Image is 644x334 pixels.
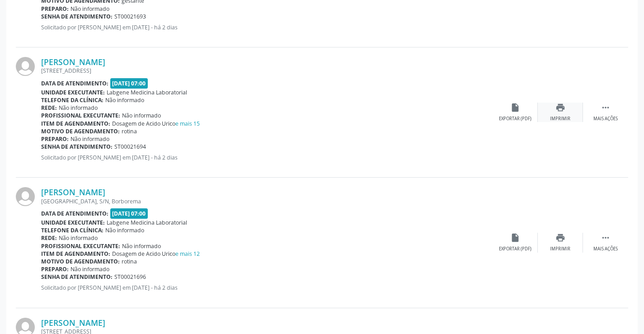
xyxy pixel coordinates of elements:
b: Profissional executante: [41,242,120,250]
span: Dosagem de Acido Urico [112,120,200,127]
div: [GEOGRAPHIC_DATA], S/N, Borborema [41,198,493,205]
span: Não informado [71,265,109,273]
span: Não informado [59,104,98,112]
b: Item de agendamento: [41,250,110,258]
span: rotina [122,127,137,135]
span: Labgene Medicina Laboratorial [107,219,187,226]
img: img [16,57,35,76]
b: Data de atendimento: [41,80,108,87]
i: print [555,103,565,113]
a: [PERSON_NAME] [41,187,105,197]
b: Unidade executante: [41,219,105,226]
b: Senha de atendimento: [41,13,113,20]
span: [DATE] 07:00 [110,78,148,89]
b: Motivo de agendamento: [41,127,120,135]
b: Preparo: [41,135,69,143]
i: print [555,233,565,243]
b: Item de agendamento: [41,120,110,127]
p: Solicitado por [PERSON_NAME] em [DATE] - há 2 dias [41,154,493,161]
b: Telefone da clínica: [41,226,103,234]
span: Não informado [71,5,109,13]
div: Mais ações [593,246,618,252]
div: Exportar (PDF) [499,116,531,122]
img: img [16,187,35,206]
b: Senha de atendimento: [41,143,113,151]
span: ST00021693 [114,13,146,20]
span: Não informado [105,226,144,234]
div: Imprimir [550,246,570,252]
span: rotina [122,258,137,265]
span: ST00021696 [114,273,146,281]
span: Labgene Medicina Laboratorial [107,89,187,96]
div: Imprimir [550,116,570,122]
b: Preparo: [41,5,69,13]
b: Rede: [41,234,57,242]
a: e mais 15 [175,120,200,127]
span: Não informado [71,135,109,143]
i:  [601,233,611,243]
div: Exportar (PDF) [499,246,531,252]
b: Senha de atendimento: [41,273,113,281]
b: Unidade executante: [41,89,105,96]
b: Rede: [41,104,57,112]
a: [PERSON_NAME] [41,57,105,67]
a: e mais 12 [175,250,200,258]
p: Solicitado por [PERSON_NAME] em [DATE] - há 2 dias [41,24,493,31]
span: ST00021694 [114,143,146,151]
b: Motivo de agendamento: [41,258,120,265]
i: insert_drive_file [510,103,520,113]
b: Preparo: [41,265,69,273]
span: Não informado [122,112,161,119]
span: Não informado [105,96,144,104]
i: insert_drive_file [510,233,520,243]
a: [PERSON_NAME] [41,318,105,328]
b: Profissional executante: [41,112,120,119]
span: Não informado [59,234,98,242]
b: Data de atendimento: [41,210,108,217]
span: Dosagem de Acido Urico [112,250,200,258]
span: Não informado [122,242,161,250]
i:  [601,103,611,113]
span: [DATE] 07:00 [110,208,148,219]
div: [STREET_ADDRESS] [41,67,493,75]
p: Solicitado por [PERSON_NAME] em [DATE] - há 2 dias [41,284,493,292]
div: Mais ações [593,116,618,122]
b: Telefone da clínica: [41,96,103,104]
